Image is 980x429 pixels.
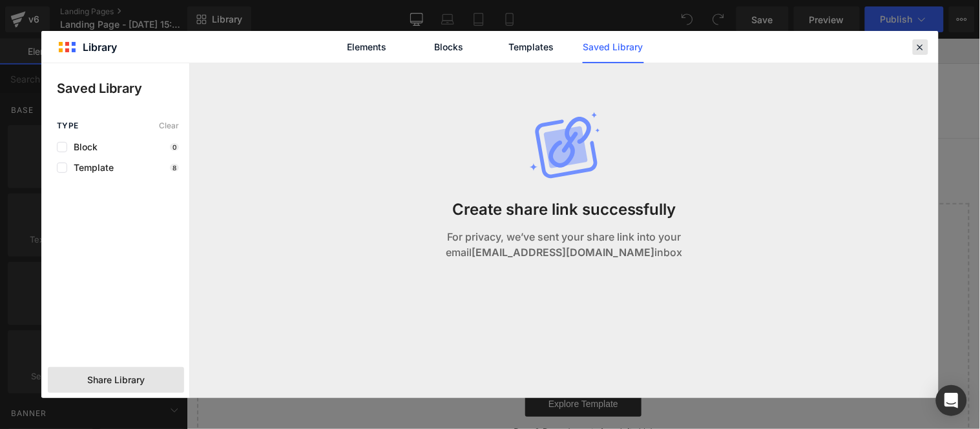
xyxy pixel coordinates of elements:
span: CONTACTEZ-NOUS [261,56,353,68]
a: CONTACTEZ-NOUS [253,48,361,75]
a: À PROPOS DE NOUS [533,48,651,75]
a: Elements [337,31,398,63]
summary: Recherche [698,48,726,77]
a: Explore Template [339,352,455,378]
span: FAQ [369,56,390,68]
span: SUIVRE MA COMMANDE [406,56,525,68]
span: Type [57,121,79,130]
span: AUJOURD'HUI -50% SUR LES 100 PREMIÈRES COMMANDES [255,6,538,17]
span: Template [67,163,114,173]
p: 0 [170,143,179,151]
p: Start building your page [31,195,762,210]
span: À PROPOS DE NOUS [541,56,643,68]
a: Saved Library [583,31,644,63]
p: or Drag & Drop elements from left sidebar [31,388,762,397]
span: Share Library [87,374,145,386]
p: For privacy, we’ve sent your share link into your email inbox [397,229,733,260]
a: SUIVRE MA COMMANDE [398,48,533,75]
a: Templates [501,31,562,63]
h3: Create share link successfully [452,200,676,219]
p: Saved Library [57,79,189,98]
a: Blocks [419,31,480,63]
a: FAQ [361,48,398,75]
p: 8 [170,164,179,172]
img: CANADA DENOVE [41,43,235,82]
a: CANADA DENOVE [37,38,240,86]
span: Block [67,142,98,152]
span: Clear [159,121,179,130]
div: Open Intercom Messenger [936,385,967,416]
strong: [EMAIL_ADDRESS][DOMAIN_NAME] [472,246,655,259]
